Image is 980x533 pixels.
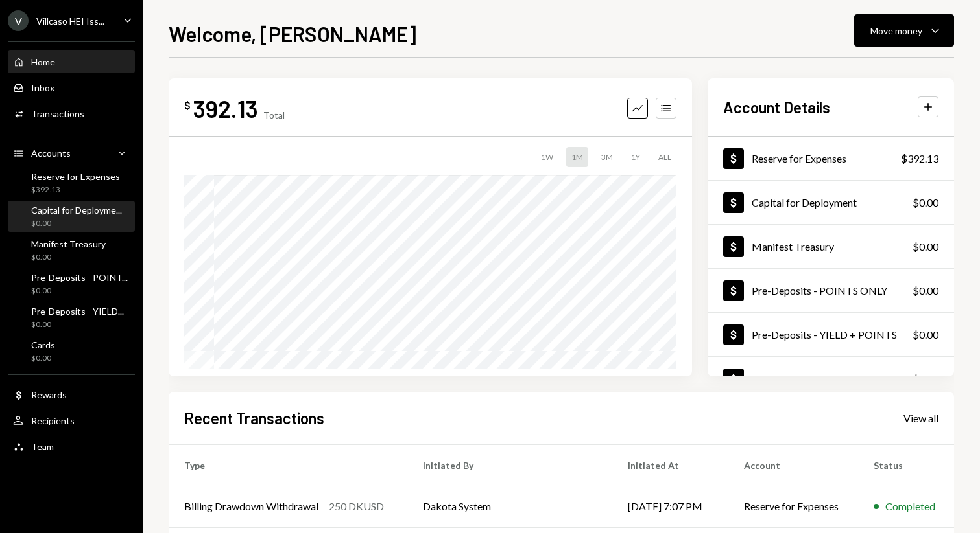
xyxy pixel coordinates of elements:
th: Status [858,444,954,486]
div: Manifest Treasury [752,240,834,253]
a: Accounts [8,141,135,164]
div: 1Y [626,147,645,167]
th: Initiated By [407,444,613,486]
div: Manifest Treasury [31,238,106,249]
div: Reserve for Expenses [31,171,120,182]
div: Inbox [31,82,54,93]
div: Villcaso HEI Iss... [36,16,104,27]
div: Pre-Deposits - YIELD... [31,306,124,317]
div: $0.00 [913,327,938,343]
div: Home [31,56,55,67]
div: $392.13 [901,151,938,166]
div: Cards [752,372,778,385]
div: Transactions [31,108,84,119]
a: Pre-Deposits - YIELD + POINTS$0.00 [708,313,954,356]
div: Reserve for Expenses [752,152,846,164]
div: $0.00 [31,252,106,263]
div: Cards [31,339,55,350]
th: Initiated At [612,444,728,486]
div: Team [31,441,54,452]
a: Reserve for Expenses$392.13 [708,137,954,180]
td: Reserve for Expenses [728,486,858,527]
a: Rewards [8,383,135,406]
a: Home [8,50,135,73]
div: Accounts [31,148,71,159]
div: Pre-Deposits - POINTS ONLY [752,284,887,297]
div: ALL [653,147,676,167]
a: Manifest Treasury$0.00 [8,234,135,266]
div: 1W [536,147,558,167]
a: Pre-Deposits - POINTS ONLY$0.00 [708,269,954,312]
a: Team [8,435,135,458]
div: $0.00 [31,286,128,297]
div: Total [263,109,285,120]
div: $ [184,99,191,112]
div: $0.00 [913,371,938,387]
div: 392.13 [193,94,258,123]
th: Account [728,444,858,486]
div: $392.13 [31,185,120,196]
div: $0.00 [31,353,55,364]
a: Inbox [8,76,135,99]
div: View all [903,412,938,425]
div: $0.00 [31,218,122,229]
div: Capital for Deployment [752,196,857,209]
div: $0.00 [913,195,938,210]
h2: Account Details [723,96,830,118]
th: Type [169,444,407,486]
div: Recipients [31,415,75,426]
div: 1M [566,147,588,167]
a: Pre-Deposits - POINT...$0.00 [8,268,135,299]
a: View all [903,411,938,425]
td: Dakota System [407,486,613,527]
div: Move money [870,24,922,38]
a: Transactions [8,102,135,125]
button: Move money [854,14,954,47]
div: 3M [596,147,618,167]
div: Pre-Deposits - YIELD + POINTS [752,328,897,341]
div: V [8,10,29,31]
a: Reserve for Expenses$392.13 [8,167,135,198]
h1: Welcome, [PERSON_NAME] [169,21,416,47]
div: $0.00 [913,239,938,255]
a: Cards$0.00 [708,357,954,400]
h2: Recent Transactions [184,407,324,429]
td: [DATE] 7:07 PM [612,486,728,527]
div: Rewards [31,389,67,400]
div: Completed [885,499,935,514]
a: Capital for Deployme...$0.00 [8,201,135,232]
div: $0.00 [913,283,938,299]
a: Manifest Treasury$0.00 [708,225,954,268]
div: 250 DKUSD [329,499,384,514]
div: Capital for Deployme... [31,205,122,216]
a: Cards$0.00 [8,335,135,367]
div: $0.00 [31,319,124,330]
a: Capital for Deployment$0.00 [708,181,954,224]
a: Pre-Deposits - YIELD...$0.00 [8,302,135,333]
div: Billing Drawdown Withdrawal [184,499,318,514]
div: Pre-Deposits - POINT... [31,272,128,283]
a: Recipients [8,409,135,432]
